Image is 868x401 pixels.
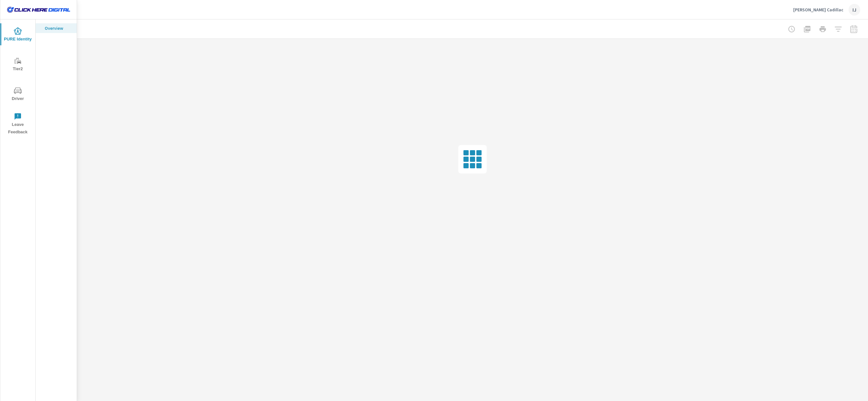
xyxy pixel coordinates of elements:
div: nav menu [0,19,35,139]
span: Leave Feedback [2,113,33,136]
div: Overview [36,23,77,33]
span: Driver [2,87,33,103]
p: [PERSON_NAME] Cadillac [793,7,843,13]
p: Overview [45,25,72,31]
span: PURE Identity [2,27,33,43]
div: IJ [849,4,860,16]
span: Tier2 [2,57,33,73]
